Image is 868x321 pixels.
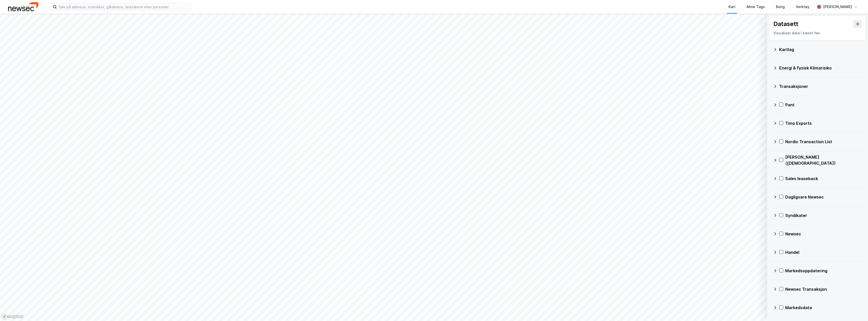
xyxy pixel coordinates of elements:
[57,3,192,11] input: Søk på adresse, matrikkel, gårdeiere, leietakere eller personer
[785,154,862,166] div: [PERSON_NAME] ([DEMOGRAPHIC_DATA])
[785,212,862,218] div: Syndikater
[785,194,862,200] div: Dagligvare Newsec
[843,297,868,321] iframe: Chat Widget
[773,20,798,28] div: Datasett
[779,65,862,71] div: Energi & Fysisk Klimarisiko
[796,4,809,10] div: Verktøy
[2,314,24,319] a: Mapbox homepage
[785,176,862,182] div: Sales leaseback
[747,4,765,10] div: Mine Tags
[773,30,862,36] div: Visualiser data i kartet her.
[823,4,852,10] div: [PERSON_NAME]
[785,139,862,145] div: Nordic Transaction List
[779,83,862,89] div: Transaksjoner
[785,231,862,237] div: Newsec
[785,249,862,255] div: Handel
[785,120,862,126] div: Timo Exports
[728,4,736,10] div: Kart
[8,2,38,11] img: newsec-logo.f6e21ccffca1b3a03d2d.png
[785,268,862,274] div: Markedsoppdatering
[785,102,862,108] div: Pant
[785,286,862,292] div: Newsec Transaksjon
[785,305,862,311] div: Markedsdata
[776,4,785,10] div: Bolig
[779,46,862,53] div: Kartlag
[843,297,868,321] div: Kontrollprogram for chat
